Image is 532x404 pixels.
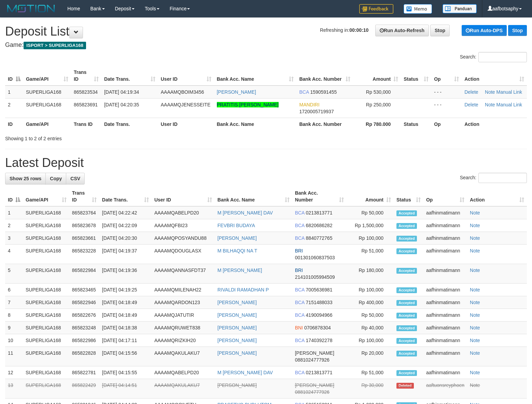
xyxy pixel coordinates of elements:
span: Rp 530,000 [366,89,391,95]
a: Note [470,325,480,330]
td: aafhinmatimann [423,366,467,379]
a: FEVBRI BUDAYA [218,223,255,228]
th: ID [5,118,23,130]
td: 10 [5,334,23,347]
td: AAAAMQABELPD20 [152,366,215,379]
a: Note [470,370,480,375]
th: Bank Acc. Name: activate to sort column ascending [214,66,297,86]
span: [DATE] 04:20:35 [104,102,139,107]
td: 7 [5,296,23,309]
th: Trans ID [71,118,101,130]
td: [DATE] 04:22:09 [99,219,152,232]
span: Accepted [396,236,417,242]
td: aaftuonsreyphoen [423,379,467,399]
td: Rp 50,000 [347,309,394,322]
th: Bank Acc. Number: activate to sort column ascending [296,66,353,86]
a: [PERSON_NAME] [218,325,257,330]
th: ID: activate to sort column descending [5,66,23,86]
td: SUPERLIGA168 [23,232,69,245]
a: Show 25 rows [5,173,46,184]
span: Accepted [396,338,417,344]
span: Copy 0881024777926 to clipboard [295,389,330,395]
td: Rp 100,000 [347,284,394,296]
td: AAAAMQJATUTIR [152,309,215,322]
span: BRI [295,248,303,253]
th: Op: activate to sort column ascending [423,187,467,206]
td: 12 [5,366,23,379]
td: 865823228 [69,245,99,264]
td: AAAAMQAKULAKU7 [152,379,215,399]
td: aafhinmatimann [423,284,467,296]
td: AAAAMQABELPD20 [152,206,215,219]
th: User ID [158,118,214,130]
span: Copy 4190094966 to clipboard [306,312,333,318]
span: BNI [295,325,303,330]
td: SUPERLIGA168 [23,284,69,296]
td: 2 [5,219,23,232]
td: 865823661 [69,232,99,245]
span: BCA [295,210,305,216]
td: AAAAMQDOUGLASX [152,245,215,264]
td: Rp 180,000 [347,264,394,284]
a: [PERSON_NAME] [218,300,257,305]
span: CSV [70,176,80,181]
span: Show 25 rows [10,176,41,181]
td: aafhinmatimann [423,334,467,347]
span: [DATE] 04:19:34 [104,89,139,95]
span: Copy 001301060837503 to clipboard [295,255,335,260]
a: Note [470,248,480,253]
input: Search: [478,173,527,183]
span: Copy 214101005994509 to clipboard [295,274,335,280]
th: User ID: activate to sort column ascending [158,66,214,86]
td: 1 [5,206,23,219]
span: Copy 1740392278 to clipboard [306,338,333,343]
span: Copy 7005636981 to clipboard [306,287,333,292]
th: Action: activate to sort column ascending [462,66,527,86]
a: Stop [430,25,450,36]
td: - - - [431,86,462,99]
th: Date Trans. [101,118,158,130]
span: Copy 0706878304 to clipboard [304,325,331,330]
td: [DATE] 04:18:49 [99,309,152,322]
img: MOTION_logo.png [5,3,57,14]
a: M [PERSON_NAME] [218,268,262,273]
td: 8 [5,309,23,322]
a: Note [470,338,480,343]
img: Button%20Memo.svg [404,4,432,14]
td: AAAAMQFBI23 [152,219,215,232]
td: Rp 51,000 [347,245,394,264]
td: SUPERLIGA168 [23,219,69,232]
a: Note [470,312,480,318]
td: 865822676 [69,309,99,322]
span: 865823534 [74,89,98,95]
td: [DATE] 04:19:37 [99,245,152,264]
a: [PERSON_NAME] [218,382,257,388]
td: 2 [5,98,23,118]
a: Note [485,102,495,107]
a: [PERSON_NAME] [217,89,256,95]
a: Note [470,210,480,216]
a: [PERSON_NAME] [218,338,257,343]
td: SUPERLIGA168 [23,322,69,334]
label: Search: [460,173,527,183]
td: AAAAMQANNASFDT37 [152,264,215,284]
td: [DATE] 04:19:25 [99,284,152,296]
td: 865822986 [69,334,99,347]
td: 1 [5,86,23,99]
div: Showing 1 to 2 of 2 entries [5,132,216,142]
a: [PERSON_NAME] [218,350,257,356]
a: [PERSON_NAME] [218,312,257,318]
a: Note [470,350,480,356]
td: SUPERLIGA168 [23,264,69,284]
th: Trans ID: activate to sort column ascending [69,187,99,206]
th: Op [431,118,462,130]
a: Note [470,382,480,388]
span: Copy 0213813771 to clipboard [306,210,333,216]
td: 865823465 [69,284,99,296]
span: BCA [295,287,305,292]
a: M BILHAQQI NA T [218,248,257,253]
span: 865823691 [74,102,98,107]
td: [DATE] 04:19:36 [99,264,152,284]
th: Game/API [23,118,71,130]
span: AAAAMQJENESSEITE [161,102,210,107]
